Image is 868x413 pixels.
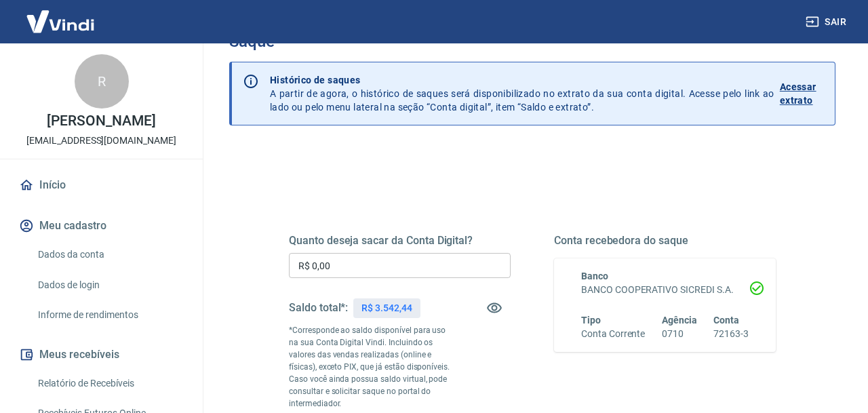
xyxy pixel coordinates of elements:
p: Acessar extrato [780,80,824,107]
p: *Corresponde ao saldo disponível para uso na sua Conta Digital Vindi. Incluindo os valores das ve... [289,324,455,410]
h6: 72163-3 [713,327,749,341]
a: Início [16,170,186,200]
img: Vindi [16,1,104,42]
a: Dados de login [33,271,186,299]
button: Meu cadastro [16,211,186,241]
h6: Conta Corrente [581,327,645,341]
p: [EMAIL_ADDRESS][DOMAIN_NAME] [26,134,176,148]
button: Meus recebíveis [16,340,186,370]
a: Dados da conta [33,241,186,269]
h6: BANCO COOPERATIVO SICREDI S.A. [581,283,749,297]
a: Relatório de Recebíveis [33,370,186,397]
h6: 0710 [662,327,697,341]
span: Banco [581,271,608,281]
div: R [75,54,129,109]
a: Acessar extrato [780,73,824,114]
span: Agência [662,315,697,326]
h5: Quanto deseja sacar da Conta Digital? [289,234,511,248]
p: R$ 3.542,44 [361,301,412,315]
a: Informe de rendimentos [33,301,186,329]
p: [PERSON_NAME] [47,114,155,128]
h5: Saldo total*: [289,301,348,315]
p: A partir de agora, o histórico de saques será disponibilizado no extrato da sua conta digital. Ac... [270,73,774,114]
p: Histórico de saques [270,73,774,87]
span: Conta [713,315,739,326]
h5: Conta recebedora do saque [554,234,776,248]
button: Sair [803,9,852,35]
span: Tipo [581,315,601,326]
